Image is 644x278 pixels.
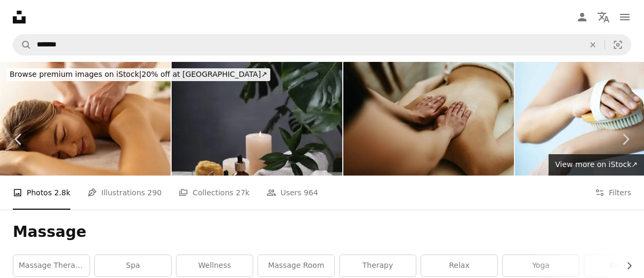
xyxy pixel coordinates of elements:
[13,11,26,23] a: Home — Unsplash
[343,62,514,176] img: Back to Balance
[236,187,249,198] span: 27k
[503,255,579,276] a: yoga
[87,176,162,210] a: Illustrations 290
[340,255,416,276] a: therapy
[179,176,249,210] a: Collections 27k
[13,34,631,55] form: Find visuals sitewide
[10,70,267,78] span: 20% off at [GEOGRAPHIC_DATA] ↗
[13,255,90,276] a: massage therapy
[267,176,318,210] a: Users 964
[176,255,253,276] a: wellness
[13,223,631,242] h1: Massage
[421,255,497,276] a: relax
[304,187,318,198] span: 964
[10,70,141,78] span: Browse premium images on iStock |
[605,35,631,55] button: Visual search
[549,154,644,176] a: View more on iStock↗
[614,6,635,28] button: Menu
[172,62,342,176] img: Spa composition. Brushes, bottles and sea salt on table
[13,35,31,55] button: Search Unsplash
[95,255,171,276] a: spa
[258,255,334,276] a: massage room
[619,255,631,276] button: scroll list to the right
[581,35,605,55] button: Clear
[593,6,614,28] button: Language
[571,6,593,28] a: Log in / Sign up
[555,160,638,169] span: View more on iStock ↗
[607,88,644,190] a: Next
[148,187,162,198] span: 290
[595,176,631,210] button: Filters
